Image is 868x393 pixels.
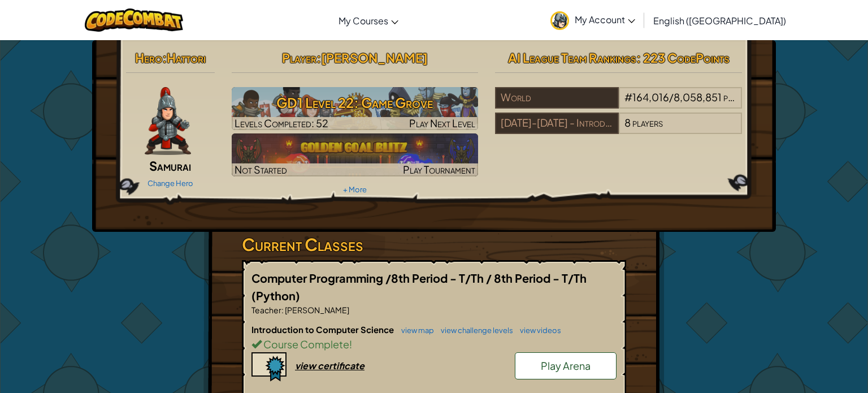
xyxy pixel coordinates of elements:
span: players [632,116,663,129]
img: samurai.pose.png [145,87,191,155]
span: Play Tournament [403,163,475,176]
span: players [723,90,754,103]
a: view map [396,326,434,335]
span: : [316,50,321,66]
img: CodeCombat logo [85,8,184,32]
h3: GD1 Level 22: Game Grove [232,90,479,115]
span: Samurai [149,158,191,174]
span: : [281,305,284,315]
span: Course Complete [262,338,349,351]
span: : [162,50,167,66]
span: Play Next Level [409,116,475,129]
span: Hero [135,50,162,66]
span: Computer Programming /8th Period - T/Th / 8th Period - T/Th [251,271,587,285]
span: Not Started [235,163,287,176]
a: Not StartedPlay Tournament [232,133,479,176]
a: Play Next Level [232,87,479,130]
a: view videos [514,326,561,335]
span: My Account [575,14,635,25]
div: World [495,87,618,109]
a: view certificate [251,360,364,372]
span: Hattori [167,50,206,66]
span: / [669,90,674,103]
a: English ([GEOGRAPHIC_DATA]) [648,5,792,36]
a: World#164,016/8,058,851players [495,98,742,111]
span: # [624,90,632,103]
span: ! [349,338,352,351]
h3: Current Classes [242,232,626,257]
img: GD1 Level 22: Game Grove [232,87,479,130]
a: Change Hero [147,179,193,188]
div: [DATE]-[DATE] - Introduction to Programming [495,113,618,134]
span: Player [282,50,316,66]
span: Introduction to Computer Science [251,324,396,335]
img: Golden Goal [232,133,479,176]
span: 8,058,851 [674,90,722,103]
a: view challenge levels [435,326,513,335]
span: English ([GEOGRAPHIC_DATA]) [653,15,786,27]
a: [DATE]-[DATE] - Introduction to Programming8players [495,123,742,136]
span: 164,016 [632,90,669,103]
a: + More [343,185,367,194]
img: avatar [550,11,569,30]
img: certificate-icon.png [251,352,287,382]
span: Levels Completed: 52 [235,116,328,129]
span: Teacher [251,305,281,315]
span: (Python) [251,288,300,303]
div: view certificate [295,360,364,372]
span: 8 [624,116,631,129]
span: [PERSON_NAME] [321,50,428,66]
span: AI League Team Rankings [508,50,636,66]
span: [PERSON_NAME] [284,305,349,315]
span: Play Arena [541,359,591,372]
a: My Account [545,2,641,38]
span: My Courses [338,15,388,27]
a: My Courses [333,5,404,36]
span: : 223 CodePoints [636,50,730,66]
